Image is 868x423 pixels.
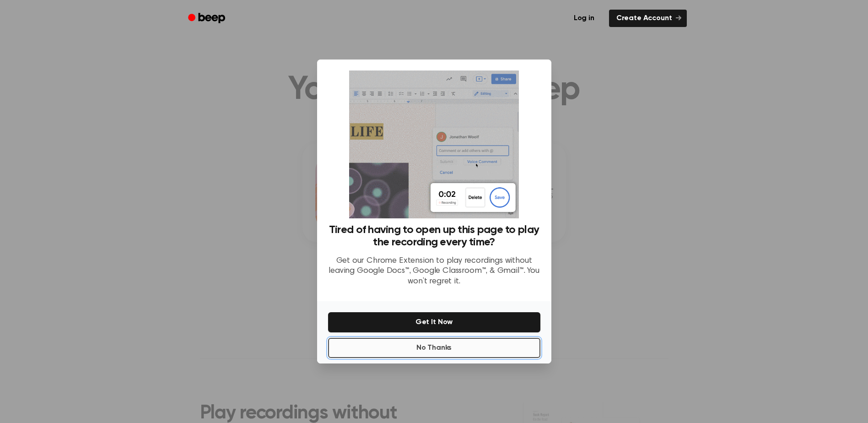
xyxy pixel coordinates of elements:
a: Log in [565,8,604,29]
button: No Thanks [328,338,540,358]
p: Get our Chrome Extension to play recordings without leaving Google Docs™, Google Classroom™, & Gm... [328,256,540,287]
a: Create Account [609,10,687,27]
a: Beep [182,10,233,27]
img: Beep extension in action [349,70,519,218]
button: Get It Now [328,312,540,332]
h3: Tired of having to open up this page to play the recording every time? [328,224,540,249]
